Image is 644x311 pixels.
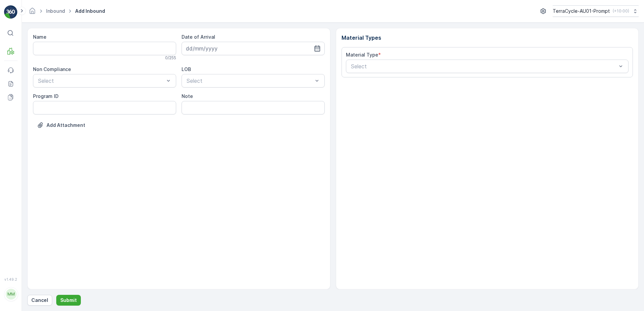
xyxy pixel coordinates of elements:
[4,283,18,306] button: MM
[182,93,193,99] label: Note
[342,34,633,42] p: Material Types
[46,122,85,129] p: Add Attachment
[553,8,610,14] p: TerraCycle-AU01-Prompt
[29,10,36,15] a: Homepage
[613,8,629,14] p: ( +10:00 )
[187,77,313,85] p: Select
[33,93,59,99] label: Program ID
[553,5,639,17] button: TerraCycle-AU01-Prompt(+10:00)
[60,297,77,304] p: Submit
[38,77,164,85] p: Select
[56,295,81,306] button: Submit
[4,5,18,19] img: logo
[33,34,46,40] label: Name
[33,66,71,72] label: Non Compliance
[74,8,106,14] span: Add Inbound
[33,120,89,131] button: Upload File
[27,295,52,306] button: Cancel
[165,55,176,61] p: 0 / 255
[31,297,48,304] p: Cancel
[351,62,617,70] p: Select
[346,52,378,58] label: Material Type
[182,34,215,40] label: Date of Arrival
[46,8,65,14] a: Inbound
[182,42,325,55] input: dd/mm/yyyy
[4,277,18,281] span: v 1.49.2
[6,289,17,300] div: MM
[182,66,191,72] label: LOB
